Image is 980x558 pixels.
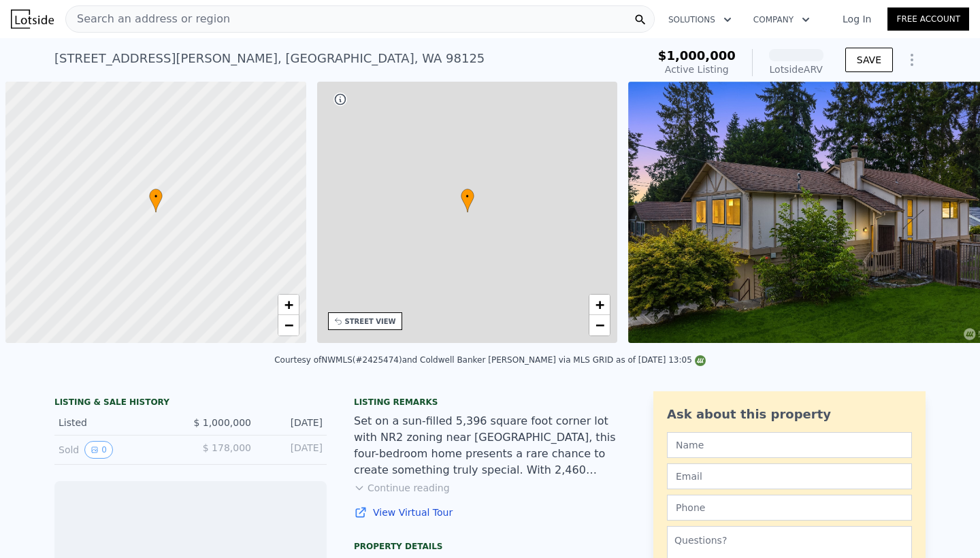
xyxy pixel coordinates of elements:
[658,48,736,63] span: $1,000,000
[345,316,396,327] div: STREET VIEW
[59,416,180,429] div: Listed
[887,7,969,31] a: Free Account
[667,463,912,489] input: Email
[66,11,230,27] span: Search an address or region
[354,397,626,408] div: Listing remarks
[695,355,706,366] img: NWMLS Logo
[284,296,293,313] span: +
[354,541,626,552] div: Property details
[769,63,823,76] div: Lotside ARV
[193,417,251,428] span: $ 1,000,000
[589,295,610,315] a: Zoom in
[262,441,323,459] div: [DATE]
[354,413,626,478] div: Set on a sun-filled 5,396 square foot corner lot with NR2 zoning near [GEOGRAPHIC_DATA], this fou...
[11,10,54,29] img: Lotside
[657,7,742,32] button: Solutions
[595,316,604,333] span: −
[667,405,912,424] div: Ask about this property
[461,191,474,203] span: •
[284,316,293,333] span: −
[54,397,327,410] div: LISTING & SALE HISTORY
[665,64,729,75] span: Active Listing
[595,296,604,313] span: +
[278,295,299,315] a: Zoom in
[898,46,926,73] button: Show Options
[354,506,626,519] a: View Virtual Tour
[354,481,450,495] button: Continue reading
[667,495,912,521] input: Phone
[54,49,485,68] div: [STREET_ADDRESS][PERSON_NAME] , [GEOGRAPHIC_DATA] , WA 98125
[203,442,251,453] span: $ 178,000
[742,7,821,32] button: Company
[278,315,299,335] a: Zoom out
[274,355,706,365] div: Courtesy of NWMLS (#2425474) and Coldwell Banker [PERSON_NAME] via MLS GRID as of [DATE] 13:05
[149,188,163,212] div: •
[59,441,180,459] div: Sold
[589,315,610,335] a: Zoom out
[149,191,163,203] span: •
[667,432,912,458] input: Name
[262,416,323,429] div: [DATE]
[461,188,474,212] div: •
[845,48,893,72] button: SAVE
[84,441,113,459] button: View historical data
[826,12,887,26] a: Log In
